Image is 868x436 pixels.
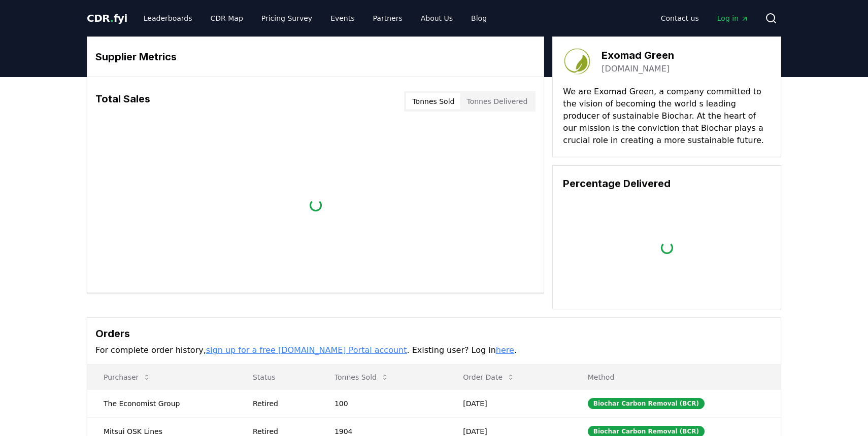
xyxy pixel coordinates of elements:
p: We are Exomad Green, a company committed to the vision of becoming the world s leading producer o... [563,86,771,147]
img: Exomad Green-logo [563,47,591,76]
p: Method [580,372,773,382]
a: Contact us [653,9,707,27]
h3: Total Sales [95,91,150,112]
a: here [496,345,514,355]
button: Order Date [455,367,523,387]
a: Partners [365,9,411,27]
a: Leaderboards [136,9,201,27]
a: Blog [463,9,495,27]
nav: Main [136,9,495,27]
span: CDR fyi [87,12,127,24]
a: CDR Map [203,9,251,27]
a: Log in [709,9,757,27]
a: Events [322,9,362,27]
div: Biochar Carbon Removal (BCR) [588,398,705,409]
div: Retired [253,398,310,409]
span: . [110,12,114,24]
td: The Economist Group [87,389,237,417]
a: Pricing Survey [253,9,320,27]
button: Tonnes Delivered [460,93,533,110]
button: Tonnes Sold [406,93,460,110]
span: Log in [717,13,749,23]
nav: Main [653,9,757,27]
a: About Us [413,9,461,27]
h3: Percentage Delivered [563,176,771,191]
td: [DATE] [447,389,571,417]
h3: Orders [95,326,773,341]
a: [DOMAIN_NAME] [602,63,670,75]
div: loading [660,241,673,255]
p: For complete order history, . Existing user? Log in . [95,344,773,356]
button: Purchaser [95,367,159,387]
h3: Supplier Metrics [95,49,536,64]
a: sign up for a free [DOMAIN_NAME] Portal account [206,345,407,355]
button: Tonnes Sold [326,367,397,387]
p: Status [245,372,310,382]
td: 100 [318,389,447,417]
h3: Exomad Green [602,48,674,63]
div: loading [309,198,322,211]
a: CDR.fyi [87,11,127,25]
